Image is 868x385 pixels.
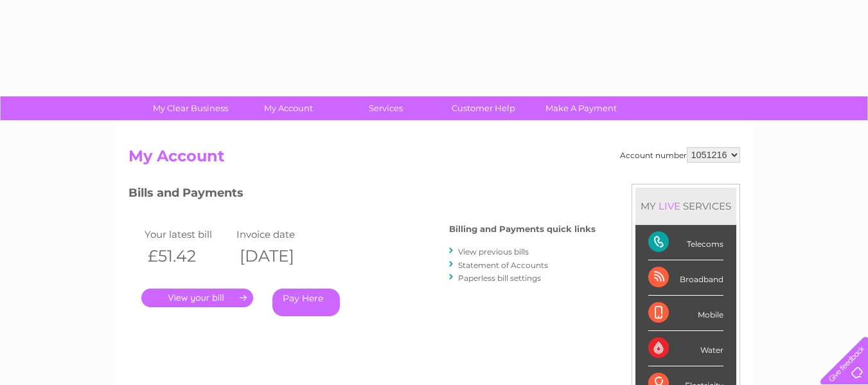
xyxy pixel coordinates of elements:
a: Services [333,96,439,120]
td: Invoice date [233,226,326,243]
td: Your latest bill [141,226,234,243]
div: Telecoms [648,225,723,260]
a: My Account [235,96,341,120]
div: Mobile [648,296,723,331]
a: Pay Here [272,289,340,316]
a: Statement of Accounts [458,260,548,270]
div: MY SERVICES [635,188,736,224]
th: £51.42 [141,243,234,269]
a: . [141,289,253,307]
h3: Bills and Payments [128,184,596,206]
a: Make A Payment [528,96,634,120]
a: Paperless bill settings [458,273,541,283]
th: [DATE] [233,243,326,269]
div: Broadband [648,260,723,296]
a: View previous bills [458,247,529,256]
h2: My Account [128,147,740,172]
div: LIVE [656,200,683,212]
h4: Billing and Payments quick links [449,224,596,234]
div: Account number [620,147,740,163]
a: My Clear Business [137,96,244,120]
a: Customer Help [430,96,536,120]
div: Water [648,331,723,366]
